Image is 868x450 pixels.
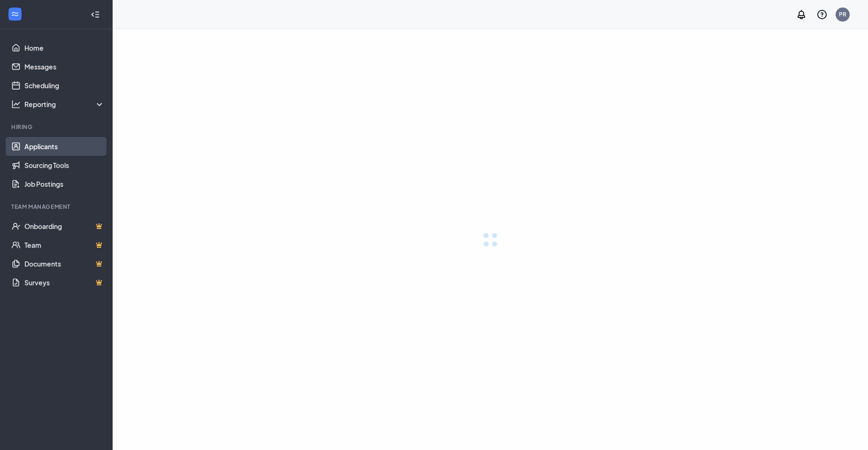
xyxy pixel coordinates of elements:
[11,123,103,131] div: Hiring
[24,99,105,109] div: Reporting
[24,217,105,236] a: OnboardingCrown
[24,137,105,156] a: Applicants
[796,9,807,20] svg: Notifications
[24,236,105,254] a: TeamCrown
[24,38,105,57] a: Home
[24,156,105,175] a: Sourcing Tools
[91,10,100,19] svg: Collapse
[11,203,103,211] div: Team Management
[24,273,105,292] a: SurveysCrown
[816,9,828,20] svg: QuestionInfo
[24,57,105,76] a: Messages
[11,99,21,109] svg: Analysis
[24,254,105,273] a: DocumentsCrown
[24,175,105,193] a: Job Postings
[839,10,846,18] div: PR
[24,76,105,95] a: Scheduling
[10,9,20,19] svg: WorkstreamLogo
